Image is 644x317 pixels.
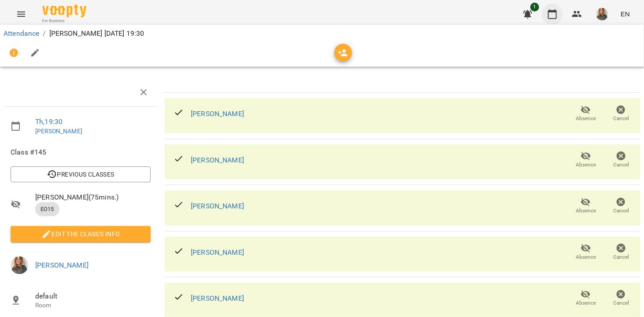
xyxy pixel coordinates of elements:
button: EN [617,6,633,22]
button: Absence [568,240,603,265]
a: [PERSON_NAME] [191,109,244,118]
a: Th , 19:30 [35,117,63,126]
span: Cancel [613,253,629,261]
span: Absence [576,253,596,261]
button: Previous Classes [11,166,151,182]
a: [PERSON_NAME] [191,202,244,210]
span: [PERSON_NAME] ( 75 mins. ) [35,192,151,203]
button: Cancel [603,102,639,126]
p: [PERSON_NAME] [DATE] 19:30 [49,28,144,39]
p: Room [35,301,151,310]
button: Absence [568,102,603,126]
span: Absence [576,161,596,169]
span: EN [621,9,630,19]
span: Previous Classes [18,169,144,180]
span: Cancel [613,115,629,122]
span: Edit the class's Info [18,229,144,239]
button: Cancel [603,240,639,265]
nav: breadcrumb [4,28,640,39]
button: Cancel [603,194,639,219]
span: Class #145 [11,147,151,158]
button: Absence [568,147,603,172]
button: Absence [568,194,603,219]
span: For Business [42,18,86,24]
button: Absence [568,286,603,311]
a: [PERSON_NAME] [191,156,244,164]
a: [PERSON_NAME] [191,294,244,302]
img: 6f40374b6a1accdc2a90a8d7dc3ac7b7.jpg [596,8,608,20]
a: [PERSON_NAME] [35,128,82,135]
span: Cancel [613,161,629,169]
button: Menu [11,4,32,25]
span: 1 [530,3,539,11]
img: Voopty Logo [42,4,86,17]
span: Absence [576,115,596,122]
a: Attendance [4,29,39,38]
a: [PERSON_NAME] [191,248,244,257]
span: default [35,291,151,302]
img: 6f40374b6a1accdc2a90a8d7dc3ac7b7.jpg [11,257,28,274]
span: Cancel [613,299,629,307]
span: Absence [576,207,596,215]
span: Cancel [613,207,629,215]
button: Cancel [603,147,639,172]
li: / [43,28,45,39]
button: Edit the class's Info [11,226,151,242]
span: ЕО15 [35,205,59,213]
span: Absence [576,299,596,307]
button: Cancel [603,286,639,311]
a: [PERSON_NAME] [35,261,89,269]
